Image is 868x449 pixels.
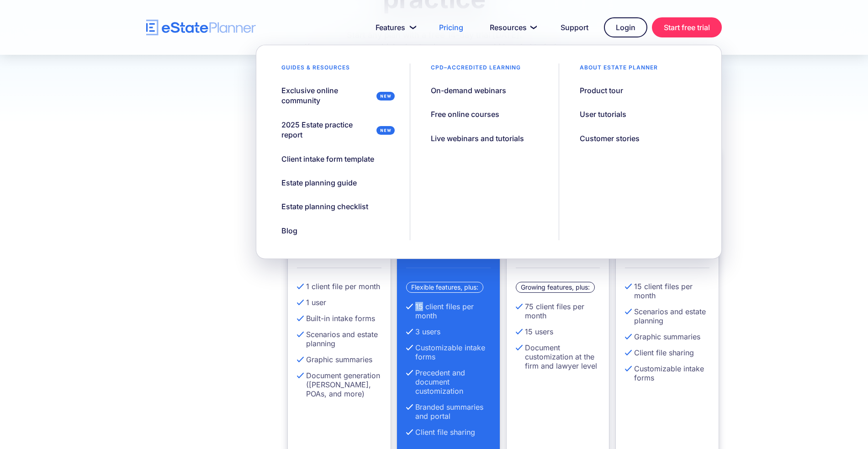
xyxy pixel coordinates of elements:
[270,81,400,111] a: Exclusive online community
[431,133,524,143] div: Live webinars and tutorials
[281,201,368,211] div: Estate planning checklist
[625,364,709,382] li: Customizable intake forms
[550,18,599,37] a: Support
[580,109,626,119] div: User tutorials
[516,327,600,336] li: 15 users
[297,298,381,307] li: 1 user
[428,18,474,37] a: Pricing
[568,105,638,124] a: User tutorials
[406,428,491,437] li: Client file sharing
[625,307,709,325] li: Scenarios and estate planning
[431,85,506,95] div: On-demand webinars
[281,178,357,188] div: Estate planning guide
[270,63,361,76] div: Guides & resources
[419,105,511,124] a: Free online courses
[270,221,309,240] a: Blog
[297,314,381,323] li: Built-in intake forms
[604,17,647,37] a: Login
[431,109,499,119] div: Free online courses
[281,154,374,164] div: Client intake form template
[479,18,545,37] a: Resources
[516,282,595,293] div: Growing features, plus:
[406,282,483,293] div: Flexible features, plus:
[516,343,600,370] li: Document customization at the firm and lawyer level
[580,85,623,95] div: Product tour
[281,85,373,106] div: Exclusive online community
[270,173,368,192] a: Estate planning guide
[419,129,535,148] a: Live webinars and tutorials
[625,332,709,341] li: Graphic summaries
[516,302,600,320] li: 75 client files per month
[365,18,423,37] a: Features
[281,120,373,140] div: 2025 Estate practice report
[580,133,640,143] div: Customer stories
[568,63,669,76] div: About estate planner
[419,81,518,100] a: On-demand webinars
[297,330,381,348] li: Scenarios and estate planning
[297,371,381,398] li: Document generation ([PERSON_NAME], POAs, and more)
[568,81,635,100] a: Product tour
[406,327,491,336] li: 3 users
[406,343,491,361] li: Customizable intake forms
[568,129,651,148] a: Customer stories
[281,226,297,236] div: Blog
[270,149,386,169] a: Client intake form template
[297,355,381,364] li: Graphic summaries
[406,368,491,396] li: Precedent and document customization
[419,63,532,76] div: CPD–accredited learning
[406,302,491,320] li: 15 client files per month
[652,17,722,37] a: Start free trial
[297,282,381,291] li: 1 client file per month
[146,20,256,36] a: home
[406,402,491,421] li: Branded summaries and portal
[270,115,400,145] a: 2025 Estate practice report
[625,282,709,300] li: 15 client files per month
[270,197,380,216] a: Estate planning checklist
[625,348,709,357] li: Client file sharing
